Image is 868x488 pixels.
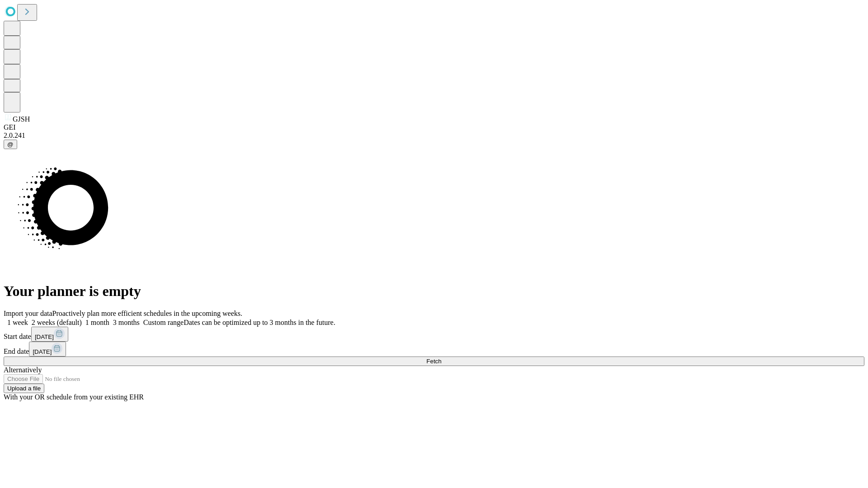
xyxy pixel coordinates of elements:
span: Custom range [143,319,184,326]
button: [DATE] [29,342,66,357]
span: 1 month [85,319,109,326]
div: End date [4,342,864,357]
span: With your OR schedule from your existing EHR [4,393,144,401]
div: Start date [4,327,864,342]
span: Fetch [426,358,441,365]
button: Fetch [4,357,864,366]
div: GEI [4,123,864,131]
h1: Your planner is empty [4,283,864,300]
span: GJSH [13,115,30,123]
button: [DATE] [31,327,68,342]
span: Dates can be optimized up to 3 months in the future. [184,319,335,326]
span: Import your data [4,310,52,317]
span: 3 months [113,319,140,326]
span: [DATE] [33,348,52,355]
span: Alternatively [4,366,42,374]
button: @ [4,140,17,149]
span: @ [7,141,14,148]
span: [DATE] [35,333,54,340]
button: Upload a file [4,384,44,393]
span: 2 weeks (default) [32,319,82,326]
span: 1 week [7,319,28,326]
div: 2.0.241 [4,131,864,140]
span: Proactively plan more efficient schedules in the upcoming weeks. [52,310,242,317]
